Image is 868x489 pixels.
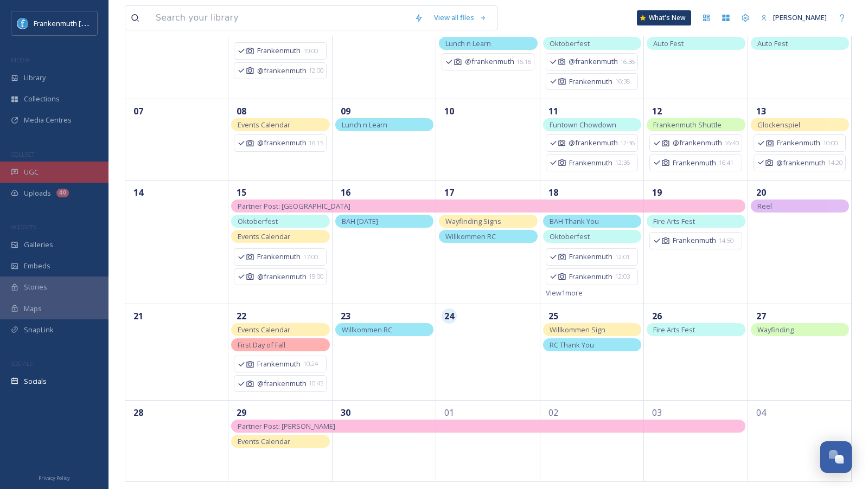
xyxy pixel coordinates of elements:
[238,201,350,211] span: Partner Post: [GEOGRAPHIC_DATA]
[238,340,285,350] span: First Day of Fall
[649,104,665,119] span: 12
[754,185,769,200] span: 20
[442,405,457,420] span: 01
[24,240,53,250] span: Galleries
[150,6,409,30] input: Search your library
[131,405,146,420] span: 28
[649,405,665,420] span: 03
[234,308,249,324] span: 22
[257,272,306,282] span: @frankenmuth
[257,46,301,56] span: Frankenmuth
[569,272,612,282] span: Frankenmuth
[429,7,492,28] a: View all files
[653,38,684,48] span: Auto Fest
[338,308,353,324] span: 23
[546,104,561,119] span: 11
[24,325,54,335] span: SnapLink
[719,236,733,246] span: 14:50
[34,18,116,28] span: Frankenmuth [US_STATE]
[445,216,501,226] span: Wayfinding Signs
[11,359,33,368] span: SOCIALS
[615,158,630,168] span: 12:36
[442,185,457,200] span: 17
[445,231,496,241] span: Willkommen RC
[56,189,69,197] div: 40
[754,308,769,324] span: 27
[309,66,323,75] span: 12:00
[755,7,832,28] a: [PERSON_NAME]
[653,120,722,130] span: Frankenmuth Shuttle
[303,359,318,369] span: 10:24
[238,421,335,431] span: Partner Post: [PERSON_NAME]
[257,138,306,148] span: @frankenmuth
[11,223,36,231] span: WIDGETS
[24,282,47,292] span: Stories
[309,139,323,148] span: 16:15
[776,158,825,168] span: @frankenmuth
[11,150,34,158] span: COLLECT
[238,120,290,130] span: Events Calendar
[39,471,70,484] a: Privacy Policy
[342,120,387,130] span: Lunch n Learn
[546,288,583,298] span: View 1 more
[24,261,50,271] span: Embeds
[24,376,47,387] span: Socials
[234,185,249,200] span: 15
[303,47,318,56] span: 10:00
[24,304,42,314] span: Maps
[754,405,769,420] span: 04
[754,104,769,119] span: 13
[550,38,590,48] span: Oktoberfest
[550,231,590,241] span: Oktoberfest
[569,56,617,67] span: @frankenmuth
[238,231,290,241] span: Events Calendar
[546,308,561,324] span: 25
[24,73,46,83] span: Library
[757,38,788,48] span: Auto Fest
[39,474,70,481] span: Privacy Policy
[615,253,630,262] span: 12:01
[238,216,278,226] span: Oktoberfest
[569,76,612,87] span: Frankenmuth
[615,272,630,281] span: 12:03
[445,38,491,48] span: Lunch n Learn
[546,405,561,420] span: 02
[777,138,820,148] span: Frankenmuth
[673,235,716,246] span: Frankenmuth
[550,340,594,350] span: RC Thank You
[17,18,28,29] img: Social%20Media%20PFP%202025.jpg
[342,325,392,334] span: Willkommen RC
[257,252,301,262] span: Frankenmuth
[637,10,691,25] div: What's New
[820,441,852,473] button: Open Chat
[342,216,378,226] span: BAH [DATE]
[569,252,612,262] span: Frankenmuth
[649,185,665,200] span: 19
[649,308,665,324] span: 26
[465,56,514,67] span: @frankenmuth
[303,253,318,262] span: 17:00
[719,158,733,168] span: 16:41
[653,325,695,334] span: Fire Arts Fest
[234,104,249,119] span: 08
[257,378,306,389] span: @frankenmuth
[309,272,323,281] span: 19:00
[24,94,60,104] span: Collections
[238,436,290,446] span: Events Calendar
[309,379,323,388] span: 10:45
[516,57,531,67] span: 16:16
[724,139,739,148] span: 16:40
[757,120,800,130] span: Glockenspiel
[757,325,794,334] span: Wayfinding
[620,139,635,148] span: 12:36
[773,12,827,22] span: [PERSON_NAME]
[131,104,146,119] span: 07
[257,66,306,76] span: @frankenmuth
[569,138,617,148] span: @frankenmuth
[338,185,353,200] span: 16
[24,167,39,177] span: UGC
[131,185,146,200] span: 14
[442,308,457,324] span: 24
[653,216,695,226] span: Fire Arts Fest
